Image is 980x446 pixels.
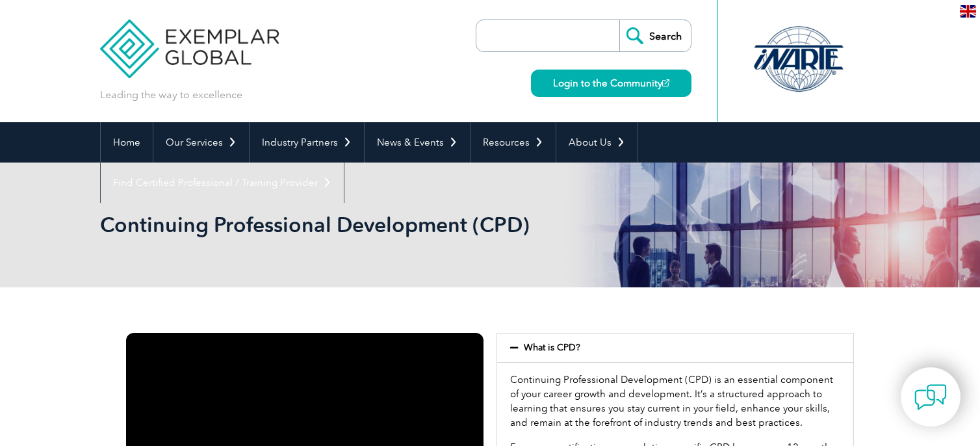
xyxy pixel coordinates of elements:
a: What is CPD? [524,342,580,353]
a: About Us [556,122,638,163]
a: News & Events [365,122,470,163]
a: Our Services [153,122,249,163]
a: Home [101,122,153,163]
img: en [960,5,976,18]
p: Leading the way to excellence [100,88,242,102]
a: Industry Partners [250,122,364,163]
img: contact-chat.png [914,381,947,413]
p: Continuing Professional Development (CPD) is an essential component of your career growth and dev... [510,373,840,430]
div: What is CPD? [497,334,853,362]
a: Resources [471,122,556,163]
a: Find Certified Professional / Training Provider [101,163,344,203]
input: Search [619,20,691,51]
h2: Continuing Professional Development (CPD) [100,215,646,235]
img: open_square.png [662,79,669,86]
a: Login to the Community [531,70,691,97]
